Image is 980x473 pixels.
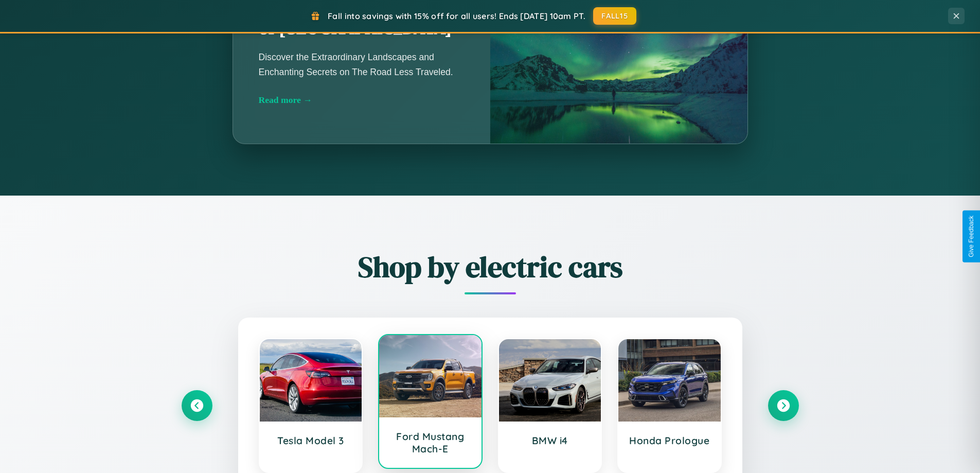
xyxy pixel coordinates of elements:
h3: BMW i4 [509,434,591,447]
h3: Tesla Model 3 [270,434,352,447]
h2: Shop by electric cars [182,247,799,287]
h3: Honda Prologue [629,434,710,447]
div: Give Feedback [968,216,975,257]
button: FALL15 [593,7,636,25]
p: Discover the Extraordinary Landscapes and Enchanting Secrets on The Road Less Traveled. [259,50,465,79]
h3: Ford Mustang Mach-E [389,430,471,455]
div: Read more → [259,95,465,106]
span: Fall into savings with 15% off for all users! Ends [DATE] 10am PT. [328,11,585,21]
